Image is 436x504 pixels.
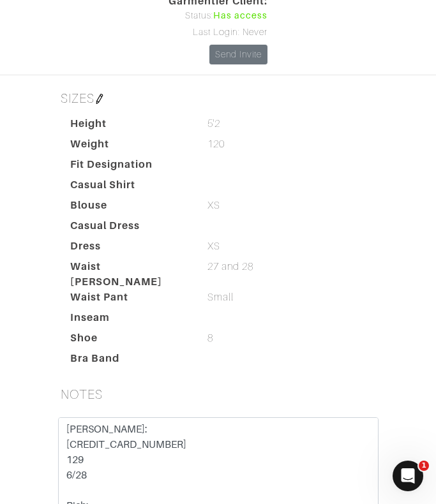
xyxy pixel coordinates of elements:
dt: Height [61,116,198,137]
div: Last Login: Never [169,26,268,40]
a: Send Invite [209,45,268,64]
span: Small [207,290,234,305]
dt: Waist [PERSON_NAME] [61,259,198,290]
span: 8 [207,330,213,346]
span: 1 [419,461,429,471]
span: XS [207,239,220,254]
iframe: Intercom live chat [393,461,423,491]
span: 27 and 28 [207,259,253,274]
dt: Casual Dress [61,218,198,239]
span: 120 [207,137,225,152]
dt: Bra Band [61,351,198,371]
div: Status: [169,9,268,23]
span: XS [207,198,220,213]
h5: NOTES [56,382,381,407]
h5: SIZES [56,85,381,111]
dt: Dress [61,239,198,259]
span: 5'2 [207,116,220,131]
dt: Shoe [61,330,198,351]
dt: Fit Designation [61,157,198,177]
dt: Casual Shirt [61,177,198,198]
span: Has access [213,9,268,23]
img: pen-cf24a1663064a2ec1b9c1bd2387e9de7a2fa800b781884d57f21acf72779bad2.png [94,94,105,104]
dt: Waist Pant [61,290,198,310]
dt: Weight [61,137,198,157]
dt: Inseam [61,310,198,330]
dt: Blouse [61,198,198,218]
